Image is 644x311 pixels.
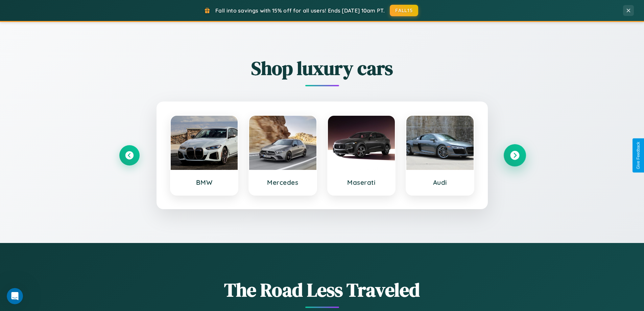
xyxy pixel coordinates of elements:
[256,178,310,186] h3: Mercedes
[335,178,388,186] h3: Maserati
[215,7,385,14] span: Fall into savings with 15% off for all users! Ends [DATE] 10am PT.
[390,5,418,16] button: FALL15
[119,277,525,303] h1: The Road Less Traveled
[413,178,467,186] h3: Audi
[177,178,231,186] h3: BMW
[119,55,525,81] h2: Shop luxury cars
[7,288,23,304] iframe: Intercom live chat
[636,142,641,169] div: Give Feedback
